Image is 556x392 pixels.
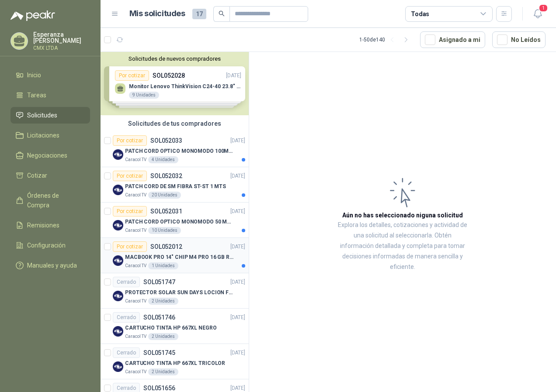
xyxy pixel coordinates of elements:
[230,349,245,357] p: [DATE]
[10,147,90,164] a: Negociaciones
[125,147,234,155] p: PATCH CORD OPTICO MONOMODO 100MTS
[143,385,175,391] p: SOL051656
[113,291,123,301] img: Company Logo
[192,9,206,19] span: 17
[492,31,546,48] button: No Leídos
[129,7,185,20] h1: Mis solicitudes
[10,187,90,213] a: Órdenes de Compra
[101,309,249,344] a: CerradoSOL051746[DATE] Company LogoCARTUCHO TINTA HP 667XL NEGROCaracol TV2 Unidades
[113,206,147,217] div: Por cotizar
[101,115,249,132] div: Solicitudes de tus compradores
[143,350,175,356] p: SOL051745
[113,135,147,146] div: Por cotizar
[27,241,66,250] span: Configuración
[230,278,245,286] p: [DATE]
[113,241,147,252] div: Por cotizar
[359,33,413,47] div: 1 - 50 de 140
[27,90,46,100] span: Tareas
[125,359,225,368] p: CARTUCHO TINTA HP 667XL TRICOLOR
[420,31,485,48] button: Asignado a mi
[539,4,548,12] span: 1
[530,6,546,22] button: 1
[230,137,245,145] p: [DATE]
[411,9,429,19] div: Todas
[125,227,146,234] p: Caracol TV
[113,255,123,266] img: Company Logo
[148,192,181,199] div: 20 Unidades
[101,238,249,273] a: Por cotizarSOL052012[DATE] Company LogoMACBOOK PRO 14" CHIP M4 PRO 16 GB RAM 1TBCaracol TV1 Unidades
[10,107,90,124] a: Solicitudes
[125,324,217,332] p: CARTUCHO TINTA HP 667XL NEGRO
[150,138,182,144] p: SOL052033
[101,52,249,115] div: Solicitudes de nuevos compradoresPor cotizarSOL052028[DATE] Monitor Lenovo ThinkVision C24-40 23....
[10,127,90,144] a: Licitaciones
[101,167,249,203] a: Por cotizarSOL052032[DATE] Company LogoPATCH CORD DE SM FIBRA ST-ST 1 MTSCaracol TV20 Unidades
[125,289,234,297] p: PROTECTOR SOLAR SUN DAYS LOCION FPS 50 CAJA X 24 UN
[148,262,178,269] div: 1 Unidades
[27,131,59,140] span: Licitaciones
[27,151,67,160] span: Negociaciones
[148,156,178,163] div: 4 Unidades
[113,220,123,230] img: Company Logo
[10,167,90,184] a: Cotizar
[10,217,90,234] a: Remisiones
[10,257,90,274] a: Manuales y ayuda
[113,312,140,323] div: Cerrado
[113,185,123,195] img: Company Logo
[148,333,178,340] div: 2 Unidades
[104,55,245,62] button: Solicitudes de nuevos compradores
[27,171,47,180] span: Cotizar
[101,273,249,309] a: CerradoSOL051747[DATE] Company LogoPROTECTOR SOLAR SUN DAYS LOCION FPS 50 CAJA X 24 UNCaracol TV2...
[27,261,77,270] span: Manuales y ayuda
[230,172,245,180] p: [DATE]
[125,298,146,305] p: Caracol TV
[33,45,90,51] p: CMX LTDA
[27,110,57,120] span: Solicitudes
[113,326,123,337] img: Company Logo
[148,368,178,375] div: 2 Unidades
[230,243,245,251] p: [DATE]
[10,87,90,103] a: Tareas
[125,262,146,269] p: Caracol TV
[27,70,41,80] span: Inicio
[113,149,123,160] img: Company Logo
[113,361,123,372] img: Company Logo
[101,203,249,238] a: Por cotizarSOL052031[DATE] Company LogoPATCH CORD OPTICO MONOMODO 50 MTSCaracol TV10 Unidades
[150,208,182,214] p: SOL052031
[101,132,249,167] a: Por cotizarSOL052033[DATE] Company LogoPATCH CORD OPTICO MONOMODO 100MTSCaracol TV4 Unidades
[101,344,249,379] a: CerradoSOL051745[DATE] Company LogoCARTUCHO TINTA HP 667XL TRICOLORCaracol TV2 Unidades
[10,10,55,21] img: Logo peakr
[342,210,463,220] h3: Aún no has seleccionado niguna solicitud
[125,253,234,261] p: MACBOOK PRO 14" CHIP M4 PRO 16 GB RAM 1TB
[125,218,234,226] p: PATCH CORD OPTICO MONOMODO 50 MTS
[337,220,469,272] p: Explora los detalles, cotizaciones y actividad de una solicitud al seleccionarla. Obtén informaci...
[150,244,182,250] p: SOL052012
[113,171,147,181] div: Por cotizar
[125,333,146,340] p: Caracol TV
[219,10,225,17] span: search
[230,207,245,216] p: [DATE]
[10,237,90,254] a: Configuración
[143,314,175,320] p: SOL051746
[33,31,90,44] p: Esperanza [PERSON_NAME]
[125,156,146,163] p: Caracol TV
[27,220,59,230] span: Remisiones
[143,279,175,285] p: SOL051747
[27,191,82,210] span: Órdenes de Compra
[125,182,226,191] p: PATCH CORD DE SM FIBRA ST-ST 1 MTS
[148,227,181,234] div: 10 Unidades
[113,277,140,287] div: Cerrado
[113,347,140,358] div: Cerrado
[10,67,90,83] a: Inicio
[148,298,178,305] div: 2 Unidades
[230,313,245,322] p: [DATE]
[125,192,146,199] p: Caracol TV
[150,173,182,179] p: SOL052032
[125,368,146,375] p: Caracol TV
